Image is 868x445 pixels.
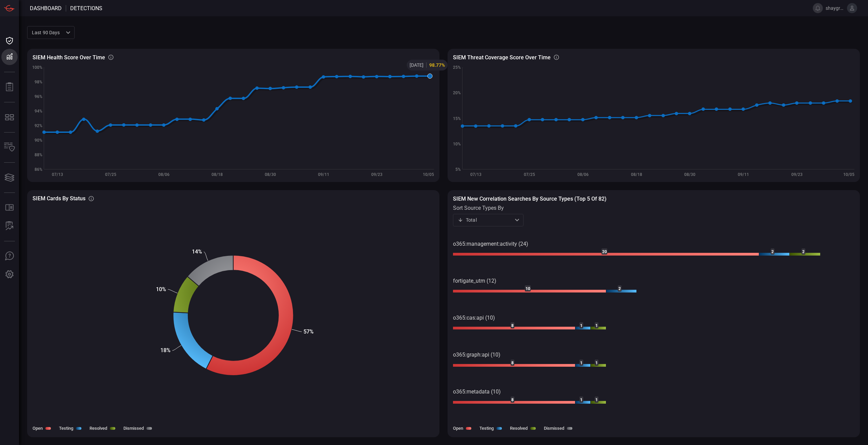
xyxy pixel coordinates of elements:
text: 100% [32,65,42,70]
text: 09/11 [738,172,749,177]
text: 8 [511,323,514,328]
text: 5% [455,167,461,172]
text: o365:graph:api (10) [453,351,500,358]
text: o365:cas:api (10) [453,315,495,321]
div: Total [458,217,513,223]
label: Open [33,426,43,431]
h3: SIEM Threat coverage score over time [453,54,551,61]
label: Testing [479,426,494,431]
label: Testing [59,426,73,431]
text: 1 [580,398,583,402]
button: Inventory [1,139,18,156]
text: 07/25 [105,172,116,177]
text: 08/06 [577,172,589,177]
text: 96% [35,94,42,99]
label: Dismissed [544,426,564,431]
text: 1 [595,323,598,328]
text: 10/05 [843,172,854,177]
span: Detections [70,5,102,12]
text: 8 [511,361,514,365]
text: 08/30 [684,172,695,177]
text: 1 [580,361,583,365]
text: 20 [602,249,607,254]
label: Open [453,426,463,431]
p: Last 90 days [32,29,64,36]
text: 8 [511,398,514,402]
text: 94% [35,109,42,114]
text: 10 [526,286,530,291]
text: fortigate_utm (12) [453,278,496,284]
text: 10/05 [423,172,434,177]
button: MITRE - Detection Posture [1,109,18,125]
text: 1 [595,398,598,402]
button: Ask Us A Question [1,248,18,264]
text: 25% [453,65,461,70]
span: Dashboard [30,5,62,12]
text: 08/06 [158,172,170,177]
text: 86% [35,167,42,172]
text: 07/13 [52,172,63,177]
text: o365:management:activity (24) [453,241,528,247]
button: Cards [1,169,18,186]
span: shaygro1 [826,5,844,11]
text: 98% [35,80,42,84]
text: 1 [580,323,583,328]
text: 18% [160,347,171,353]
text: 2 [802,249,805,254]
button: Preferences [1,266,18,283]
text: 09/23 [791,172,803,177]
button: Dashboard [1,33,18,49]
text: 08/18 [212,172,223,177]
button: ALERT ANALYSIS [1,218,18,234]
text: o365:metadata (10) [453,388,501,395]
text: 2 [771,249,774,254]
text: 2 [618,286,621,291]
text: 10% [453,142,461,146]
text: 07/25 [524,172,535,177]
text: 10% [156,286,166,292]
text: 1 [595,361,598,365]
button: Rule Catalog [1,200,18,216]
label: Resolved [90,426,107,431]
button: Detections [1,49,18,65]
text: 14% [192,248,202,255]
h3: SIEM Cards By Status [33,195,85,202]
text: 15% [453,116,461,121]
text: 09/11 [318,172,329,177]
text: 08/18 [631,172,642,177]
h3: SIEM New correlation searches by source types (Top 5 of 82) [453,196,854,202]
text: 09/23 [371,172,382,177]
text: 08/30 [265,172,276,177]
label: Resolved [510,426,528,431]
text: 07/13 [470,172,481,177]
text: 92% [35,123,42,128]
button: Reports [1,79,18,95]
h3: SIEM Health Score Over Time [33,54,105,61]
label: Dismissed [123,426,144,431]
text: 57% [303,328,314,335]
text: 20% [453,90,461,95]
text: 90% [35,138,42,143]
label: sort source types by [453,205,524,211]
text: 88% [35,153,42,157]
